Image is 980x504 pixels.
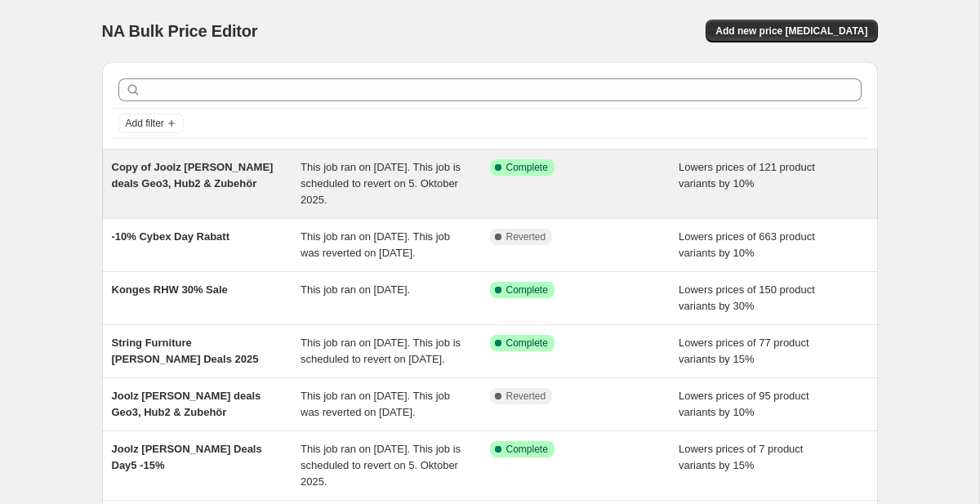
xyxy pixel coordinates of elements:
span: This job ran on [DATE]. This job is scheduled to revert on 5. Oktober 2025. [301,161,461,206]
span: Reverted [506,230,546,243]
span: NA Bulk Price Editor [102,22,258,40]
span: Konges RHW 30% Sale [112,283,228,296]
span: Complete [506,161,548,174]
span: Complete [506,283,548,297]
span: Lowers prices of 150 product variants by 30% [679,283,815,312]
span: Joolz [PERSON_NAME] Deals Day5 -15% [112,443,262,471]
span: Reverted [506,390,546,403]
span: Lowers prices of 95 product variants by 10% [679,390,809,418]
span: Complete [506,443,548,456]
span: String Furniture [PERSON_NAME] Deals 2025 [112,337,259,365]
span: Lowers prices of 7 product variants by 15% [679,443,803,471]
span: This job ran on [DATE]. This job is scheduled to revert on 5. Oktober 2025. [301,443,461,488]
span: Joolz [PERSON_NAME] deals Geo3, Hub2 & Zubehör [112,390,261,418]
span: This job ran on [DATE]. This job is scheduled to revert on [DATE]. [301,337,461,365]
span: This job ran on [DATE]. [301,283,410,296]
span: Lowers prices of 77 product variants by 15% [679,337,809,365]
span: Complete [506,337,548,350]
span: Lowers prices of 663 product variants by 10% [679,230,815,259]
span: Copy of Joolz [PERSON_NAME] deals Geo3, Hub2 & Zubehör [112,161,274,190]
span: -10% Cybex Day Rabatt [112,230,230,243]
span: This job ran on [DATE]. This job was reverted on [DATE]. [301,230,450,259]
span: Add filter [126,117,164,130]
button: Add filter [118,114,184,133]
span: This job ran on [DATE]. This job was reverted on [DATE]. [301,390,450,418]
button: Add new price [MEDICAL_DATA] [706,20,877,42]
span: Add new price [MEDICAL_DATA] [715,25,867,38]
span: Lowers prices of 121 product variants by 10% [679,161,815,190]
